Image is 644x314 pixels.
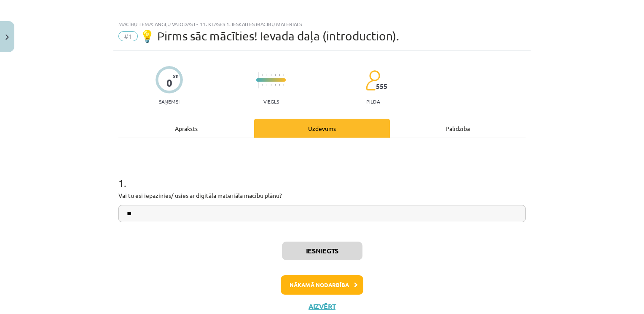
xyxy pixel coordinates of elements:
[366,98,380,104] p: pilda
[262,84,263,86] img: icon-short-line-57e1e144782c952c97e751825c79c345078a6d821885a25fce030b3d8c18986b.svg
[118,31,138,41] span: #1
[365,70,380,91] img: students-c634bb4e5e11cddfef0936a35e636f08e4e9abd3cc4e673bd6f9a4125e45ecb1.svg
[118,21,526,27] div: Mācību tēma: Angļu valodas i - 11. klases 1. ieskaites mācību materiāls
[271,84,271,86] img: icon-short-line-57e1e144782c952c97e751825c79c345078a6d821885a25fce030b3d8c18986b.svg
[118,191,526,200] p: Vai tu esi iepazinies/-usies ar digitāla materiāla macību plānu?
[166,77,172,89] div: 0
[140,29,399,43] span: 💡 Pirms sāc mācīties! Ievada daļa (introduction).
[254,119,390,138] div: Uzdevums
[262,74,263,76] img: icon-short-line-57e1e144782c952c97e751825c79c345078a6d821885a25fce030b3d8c18986b.svg
[118,119,254,138] div: Apraksts
[306,302,338,311] button: Aizvērt
[281,275,363,295] button: Nākamā nodarbība
[118,162,526,189] h1: 1 .
[258,72,259,88] img: icon-long-line-d9ea69661e0d244f92f715978eff75569469978d946b2353a9bb055b3ed8787d.svg
[390,119,526,138] div: Palīdzība
[266,74,267,76] img: icon-short-line-57e1e144782c952c97e751825c79c345078a6d821885a25fce030b3d8c18986b.svg
[279,74,280,76] img: icon-short-line-57e1e144782c952c97e751825c79c345078a6d821885a25fce030b3d8c18986b.svg
[283,74,284,76] img: icon-short-line-57e1e144782c952c97e751825c79c345078a6d821885a25fce030b3d8c18986b.svg
[279,84,280,86] img: icon-short-line-57e1e144782c952c97e751825c79c345078a6d821885a25fce030b3d8c18986b.svg
[376,82,387,90] span: 555
[283,84,284,86] img: icon-short-line-57e1e144782c952c97e751825c79c345078a6d821885a25fce030b3d8c18986b.svg
[156,98,183,104] p: Saņemsi
[271,74,271,76] img: icon-short-line-57e1e144782c952c97e751825c79c345078a6d821885a25fce030b3d8c18986b.svg
[275,84,276,86] img: icon-short-line-57e1e144782c952c97e751825c79c345078a6d821885a25fce030b3d8c18986b.svg
[275,74,276,76] img: icon-short-line-57e1e144782c952c97e751825c79c345078a6d821885a25fce030b3d8c18986b.svg
[173,74,178,79] span: XP
[282,242,362,260] button: Iesniegts
[5,35,9,40] img: icon-close-lesson-0947bae3869378f0d4975bcd49f059093ad1ed9edebbc8119c70593378902aed.svg
[266,84,267,86] img: icon-short-line-57e1e144782c952c97e751825c79c345078a6d821885a25fce030b3d8c18986b.svg
[263,98,279,104] p: Viegls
